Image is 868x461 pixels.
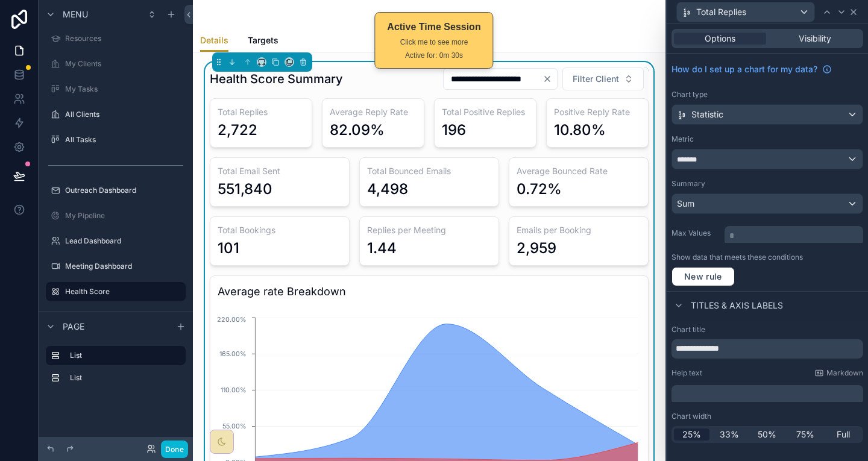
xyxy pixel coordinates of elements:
label: Help text [671,368,702,378]
label: My Tasks [65,84,183,94]
div: 101 [218,239,239,258]
span: Visibility [799,33,831,45]
a: Resources [46,29,186,48]
div: 10.80% [554,121,606,140]
span: Details [200,34,228,46]
label: Metric [671,134,694,144]
span: Statistic [691,108,723,121]
span: Titles & Axis labels [691,299,783,312]
a: Details [200,30,228,52]
label: Show data that meets these conditions [671,252,803,262]
span: Page [63,321,84,333]
button: New rule [671,267,735,286]
a: Meetings [46,307,186,327]
tspan: 220.00% [217,316,247,324]
label: Meeting Dashboard [65,262,183,271]
span: Sum [677,198,694,210]
label: Chart title [671,325,705,334]
button: Done [161,441,188,458]
h3: Total Email Sent [218,165,342,177]
h3: Total Bounced Emails [367,165,491,177]
label: List [70,373,181,383]
a: Outreach Dashboard [46,181,186,200]
a: My Pipeline [46,206,186,225]
div: 1.44 [367,239,397,258]
a: How do I set up a chart for my data? [671,63,832,75]
div: scrollable content [39,340,193,400]
div: scrollable content [725,224,863,243]
a: Meeting Dashboard [46,257,186,276]
span: 50% [758,428,776,441]
a: All Tasks [46,130,186,149]
label: Outreach Dashboard [65,186,183,195]
h3: Total Bookings [218,224,342,236]
h3: Total Positive Replies [442,106,529,118]
div: 2,959 [517,239,556,258]
h3: Total Replies [218,106,304,118]
a: Markdown [814,368,863,378]
label: My Clients [65,59,183,69]
span: Menu [63,8,88,20]
div: 2,722 [218,121,257,140]
label: Max Values [671,228,720,238]
tspan: 110.00% [221,386,247,394]
span: 75% [796,428,814,441]
h3: Average rate Breakdown [218,283,641,300]
label: Health Score [65,287,178,296]
button: Select Button [562,67,644,90]
tspan: 165.00% [219,350,247,358]
label: Resources [65,34,183,43]
span: Filter Client [573,73,619,85]
div: 196 [442,121,466,140]
h1: Health Score Summary [210,71,343,87]
div: 0.72% [517,180,562,199]
label: List [70,351,176,360]
a: All Clients [46,105,186,124]
h3: Replies per Meeting [367,224,491,236]
h3: Average Reply Rate [330,106,417,118]
button: Total Replies [676,2,815,22]
span: 33% [720,428,739,441]
h3: Average Bounced Rate [517,165,641,177]
div: Active for: 0m 30s [387,50,480,61]
label: All Clients [65,110,183,119]
tspan: 55.00% [222,422,247,430]
span: How do I set up a chart for my data? [671,63,817,75]
div: scrollable content [671,383,863,402]
div: Click me to see more [387,37,480,48]
div: 4,498 [367,180,408,199]
label: Summary [671,179,705,189]
a: My Clients [46,54,186,74]
label: Lead Dashboard [65,236,183,246]
h3: Positive Reply Rate [554,106,641,118]
a: Health Score [46,282,186,301]
span: New rule [679,271,727,282]
a: My Tasks [46,80,186,99]
h3: Emails per Booking [517,224,641,236]
div: 82.09% [330,121,385,140]
span: Full [837,428,850,441]
a: Targets [248,30,278,54]
button: Clear [542,74,557,84]
label: Chart width [671,412,711,421]
span: 25% [682,428,701,441]
label: My Pipeline [65,211,183,221]
button: Statistic [671,104,863,125]
span: Markdown [826,368,863,378]
span: Options [705,33,735,45]
button: Sum [671,193,863,214]
label: All Tasks [65,135,183,145]
label: Chart type [671,90,708,99]
span: Total Replies [696,6,746,18]
div: 551,840 [218,180,272,199]
a: Lead Dashboard [46,231,186,251]
div: Active Time Session [387,20,480,34]
span: Targets [248,34,278,46]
